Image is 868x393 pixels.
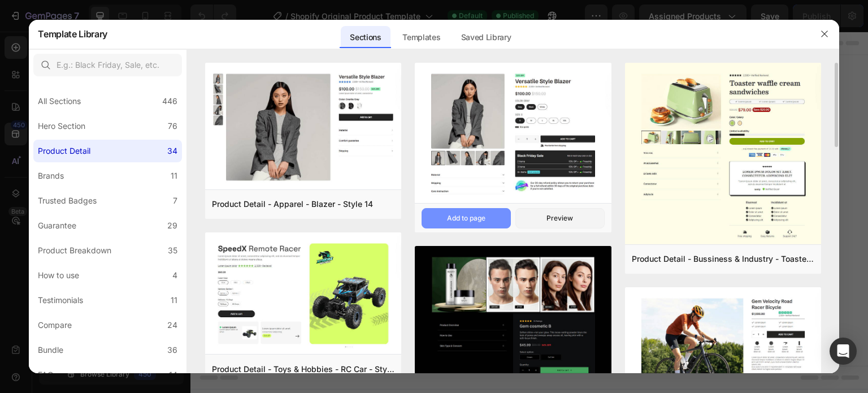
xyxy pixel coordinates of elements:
div: 34 [167,144,177,158]
div: Testimonials [38,293,83,307]
div: Bundle [38,343,63,357]
button: Add sections [257,206,335,229]
div: Compare [38,318,72,332]
input: E.g.: Black Friday, Sale, etc. [33,54,182,76]
div: 7 [173,194,177,208]
button: Add elements [341,206,421,229]
button: Add to page [422,208,511,228]
div: 14 [169,368,177,382]
div: All Sections [38,94,81,108]
button: Preview [515,208,605,228]
div: 11 [171,293,177,307]
img: pd30.png [205,232,401,357]
div: Start with Sections from sidebar [271,184,407,197]
div: Product Detail - Apparel - Blazer - Style 14 [212,197,373,211]
div: Saved Library [452,26,520,49]
div: Sections [341,26,390,49]
div: 4 [172,269,177,282]
div: Product Detail - Bussiness & Industry - Toaster - Style 33 [632,252,814,266]
div: Guarantee [38,219,76,232]
div: Product Breakdown [38,244,111,257]
img: pd16.png [415,63,611,206]
div: 446 [162,94,177,108]
div: Hero Section [38,119,85,133]
div: FAQs [38,368,58,382]
div: Product Detail [38,144,90,158]
div: 35 [168,244,177,257]
h2: Template Library [38,19,107,49]
div: Add to page [447,213,485,223]
div: 76 [168,119,177,133]
div: Start with Generating from URL or image [263,270,415,279]
div: Trusted Badges [38,194,97,208]
div: How to use [38,269,79,282]
div: Preview [546,213,573,223]
div: Templates [393,26,449,49]
div: 24 [167,318,177,332]
img: pd19.png [205,63,401,192]
div: 36 [167,343,177,357]
div: Product Detail - Toys & Hobbies - RC Car - Style 30 [212,362,394,376]
img: pr12.png [415,246,611,385]
div: Brands [38,169,64,183]
div: 29 [167,219,177,232]
div: 11 [171,169,177,183]
img: pd33.png [625,63,821,247]
div: Open Intercom Messenger [830,338,857,365]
